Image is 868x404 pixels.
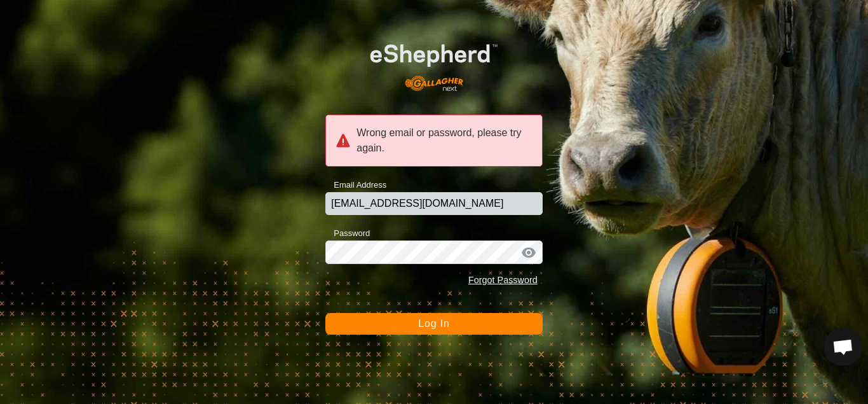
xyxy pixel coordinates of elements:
[325,313,543,335] button: Log In
[325,179,386,192] label: Email Address
[824,328,862,366] div: Open chat
[325,227,370,240] label: Password
[325,192,543,215] input: Email Address
[468,275,538,285] a: Forgot Password
[347,26,520,100] img: E-shepherd Logo
[325,115,543,167] div: Wrong email or password, please try again.
[418,318,449,329] span: Log In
